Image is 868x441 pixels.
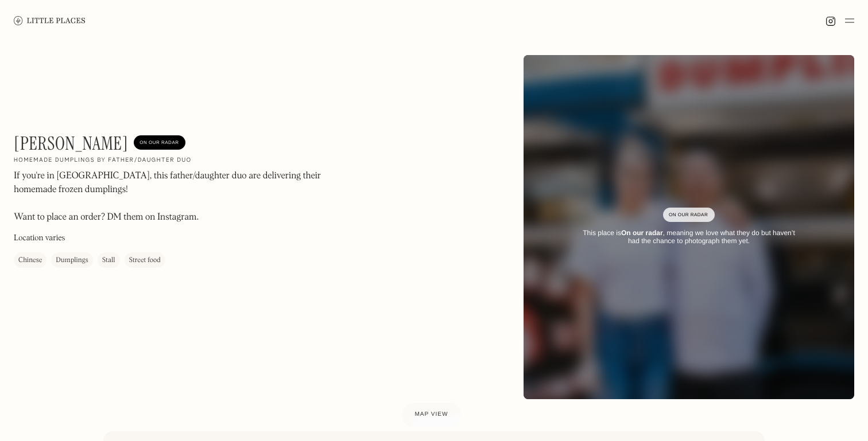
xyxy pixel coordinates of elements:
[669,209,709,221] div: On Our Radar
[415,411,448,417] span: Map view
[14,157,191,165] h2: Homemade dumplings by father/daughter duo
[56,255,88,266] div: Dumplings
[401,402,462,427] a: Map view
[129,255,161,266] div: Street food
[621,229,663,237] strong: On our radar
[18,255,42,266] div: Chinese
[102,255,115,266] div: Stall
[576,229,801,245] div: This place is , meaning we love what they do but haven’t had the chance to photograph them yet.
[139,137,180,149] div: On Our Radar
[14,232,65,244] p: Location varies
[14,132,128,154] h1: [PERSON_NAME]
[14,169,324,224] p: If you're in [GEOGRAPHIC_DATA], this father/daughter duo are delivering their homemade frozen dum...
